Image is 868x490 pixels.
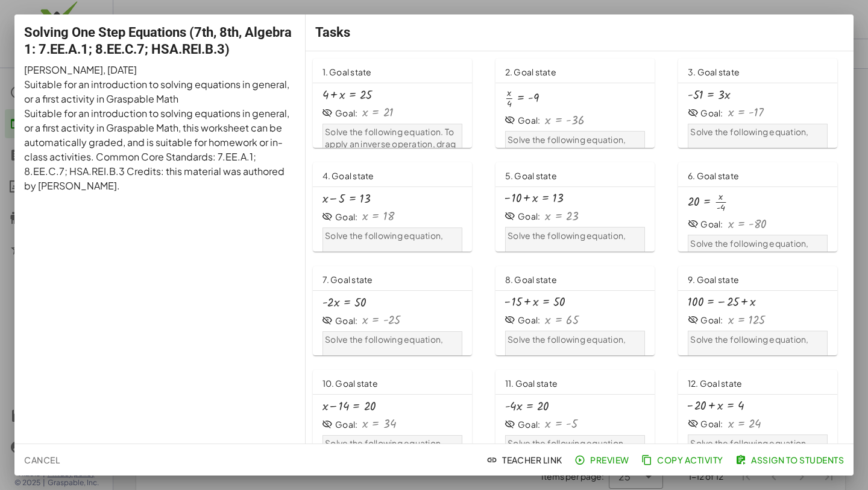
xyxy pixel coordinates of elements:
[24,77,296,106] p: Suitable for an introduction to solving equations in general, or a first activity in Graspable Math
[688,378,743,389] span: 12. Goal state
[505,211,516,221] i: Goal State is hidden.
[495,162,664,252] a: 5. Goal stateGoal:Solve the following equation,
[688,218,699,229] i: Goal State is hidden.
[678,162,846,252] a: 6. Goal stateGoal:Solve the following equation,
[505,314,516,325] i: Goal State is hidden.
[335,315,357,327] div: Goal:
[24,63,103,76] span: [PERSON_NAME]
[688,170,739,181] span: 6. Goal state
[505,378,558,389] span: 11. Goal state
[644,454,723,465] span: Copy Activity
[325,230,459,242] p: Solve the following equation,
[688,107,699,118] i: Goal State is hidden.
[690,334,825,346] p: Solve the following equation,
[700,107,723,119] div: Goal:
[690,238,825,250] p: Solve the following equation,
[322,107,333,118] i: Goal State is hidden.
[335,107,357,119] div: Goal:
[639,449,728,471] button: Copy Activity
[505,115,516,126] i: Goal State is hidden.
[325,437,459,450] p: Solve the following equation,
[322,66,372,77] span: 1. Goal state
[505,274,557,285] span: 8. Goal state
[322,378,379,389] span: 10. Goal state
[518,211,540,223] div: Goal:
[484,449,567,471] button: Teacher Link
[518,419,540,431] div: Goal:
[508,230,642,242] p: Solve the following equation,
[733,449,849,471] button: Assign to Students
[24,25,292,57] span: Solving One Step Equations (7th, 8th, Algebra 1: 7.EE.A.1; 8.EE.C.7; HSA.REI.B.3)
[700,314,723,326] div: Goal:
[322,170,374,181] span: 4. Goal state
[508,334,642,346] p: Solve the following equation,
[24,454,60,465] span: Cancel
[19,449,64,471] button: Cancel
[313,59,481,148] a: 1. Goal stateGoal:Solve the following equation. To apply an inverse operation, drag the term from...
[306,14,854,51] div: Tasks
[335,419,357,431] div: Goal:
[335,211,357,223] div: Goal:
[678,59,846,148] a: 3. Goal stateGoal:Solve the following equation,
[700,218,723,231] div: Goal:
[688,274,739,285] span: 9. Goal state
[322,315,333,326] i: Goal State is hidden.
[495,59,664,148] a: 2. Goal stateGoal:Solve the following equation,
[688,66,740,77] span: 3. Goal state
[518,115,540,127] div: Goal:
[505,170,557,181] span: 5. Goal state
[688,314,699,325] i: Goal State is hidden.
[678,266,846,355] a: 9. Goal stateGoal:Solve the following equation,
[577,454,629,465] span: Preview
[690,437,825,450] p: Solve the following equation,
[678,370,846,459] a: 12. Goal stateGoal:Solve the following equation,
[508,134,642,146] p: Solve the following equation,
[690,126,825,138] p: Solve the following equation,
[508,437,642,450] p: Solve the following equation,
[103,63,137,76] span: , [DATE]
[572,449,634,471] button: Preview
[495,266,664,355] a: 8. Goal stateGoal:Solve the following equation,
[313,266,481,355] a: 7. Goal stateGoal:Solve the following equation,
[322,211,333,222] i: Goal State is hidden.
[518,314,540,326] div: Goal:
[24,106,296,193] p: Suitable for an introduction to solving equations in general, or a first activity in Graspable Ma...
[505,419,516,430] i: Goal State is hidden.
[495,370,664,459] a: 11. Goal stateGoal:Solve the following equation,
[322,274,373,285] span: 7. Goal state
[738,454,844,465] span: Assign to Students
[325,334,459,346] p: Solve the following equation,
[325,126,459,234] p: Solve the following equation. To apply an inverse operation, drag the term from one side of the e...
[505,66,556,77] span: 2. Goal state
[700,418,723,430] div: Goal:
[313,370,481,459] a: 10. Goal stateGoal:Solve the following equation,
[322,419,333,430] i: Goal State is hidden.
[313,162,481,252] a: 4. Goal stateGoal:Solve the following equation,
[688,418,699,429] i: Goal State is hidden.
[489,454,562,465] span: Teacher Link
